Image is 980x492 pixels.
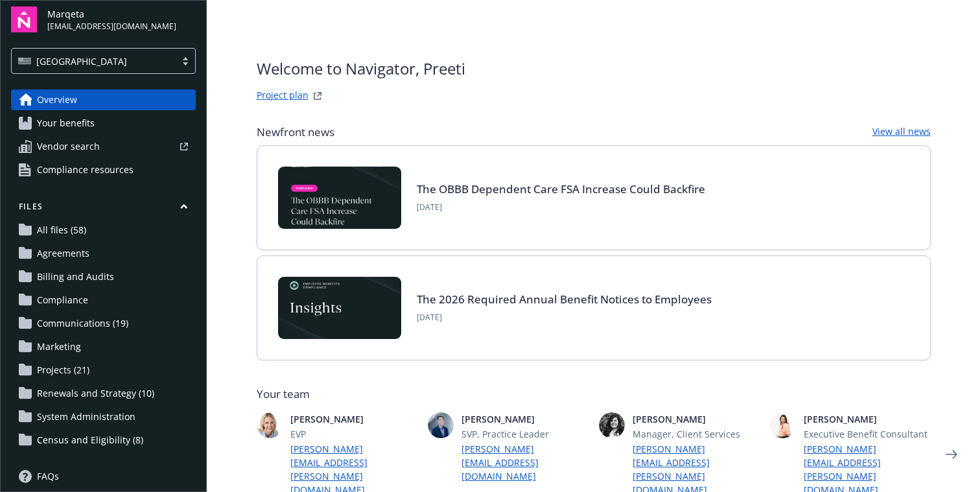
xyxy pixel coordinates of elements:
[37,466,59,487] span: FAQs
[37,383,154,404] span: Renewals and Strategy (10)
[770,412,796,438] img: photo
[633,427,760,441] span: Manager, Client Services
[257,386,931,402] span: Your team
[37,243,89,264] span: Agreements
[36,54,127,68] span: [GEOGRAPHIC_DATA]
[11,220,196,240] a: All files (58)
[37,89,77,110] span: Overview
[11,6,37,32] img: navigator-logo.svg
[257,57,465,80] span: Welcome to Navigator , Preeti
[37,159,134,180] span: Compliance resources
[37,406,135,427] span: System Administration
[11,290,196,310] a: Compliance
[18,54,169,68] span: [GEOGRAPHIC_DATA]
[11,360,196,381] a: Projects (21)
[37,430,143,451] span: Census and Eligibility (8)
[428,412,454,438] img: photo
[37,360,89,381] span: Projects (21)
[257,88,309,104] a: Project plan
[278,277,401,339] img: Card Image - EB Compliance Insights.png
[11,159,196,180] a: Compliance resources
[11,430,196,451] a: Census and Eligibility (8)
[417,202,705,213] span: [DATE]
[47,6,196,32] button: Marqeta[EMAIL_ADDRESS][DOMAIN_NAME]
[11,466,196,487] a: FAQs
[804,412,931,426] span: [PERSON_NAME]
[37,290,88,310] span: Compliance
[804,427,931,441] span: Executive Benefit Consultant
[11,201,196,217] button: Files
[37,136,100,157] span: Vendor search
[417,182,705,196] a: The OBBB Dependent Care FSA Increase Could Backfire
[599,412,625,438] img: photo
[633,412,760,426] span: [PERSON_NAME]
[11,383,196,404] a: Renewals and Strategy (10)
[37,113,95,134] span: Your benefits
[941,444,962,465] a: Next
[310,88,325,104] a: projectPlanWebsite
[290,427,417,441] span: EVP
[461,412,589,426] span: [PERSON_NAME]
[257,124,334,140] span: Newfront news
[417,312,712,323] span: [DATE]
[461,427,589,441] span: SVP, Practice Leader
[47,21,176,32] span: [EMAIL_ADDRESS][DOMAIN_NAME]
[11,336,196,357] a: Marketing
[461,442,589,483] a: [PERSON_NAME][EMAIL_ADDRESS][DOMAIN_NAME]
[47,7,176,21] span: Marqeta
[257,412,283,438] img: photo
[37,313,128,334] span: Communications (19)
[11,113,196,134] a: Your benefits
[37,266,114,287] span: Billing and Audits
[872,124,931,140] a: View all news
[37,336,81,357] span: Marketing
[290,412,417,426] span: [PERSON_NAME]
[37,220,86,240] span: All files (58)
[11,89,196,110] a: Overview
[11,243,196,264] a: Agreements
[278,167,401,229] img: BLOG-Card Image - Compliance - OBBB Dep Care FSA - 08-01-25.jpg
[11,136,196,157] a: Vendor search
[11,266,196,287] a: Billing and Audits
[11,313,196,334] a: Communications (19)
[11,406,196,427] a: System Administration
[417,292,712,307] a: The 2026 Required Annual Benefit Notices to Employees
